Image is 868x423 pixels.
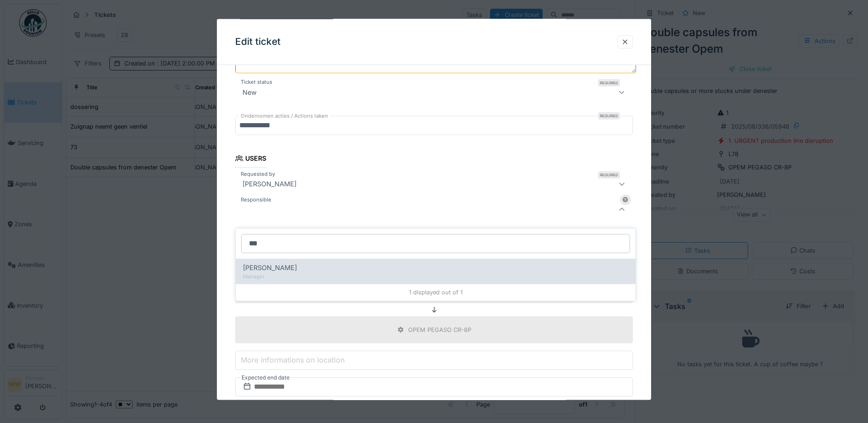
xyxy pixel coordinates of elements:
[241,373,291,383] label: Expected end date
[239,399,260,407] label: Priority
[235,36,280,48] h3: Edit ticket
[235,152,266,167] div: Users
[239,112,330,120] label: Ondernomen acties / Actions taken
[239,195,273,203] label: Responsible
[598,171,620,178] div: Required
[239,78,274,86] label: Ticket status
[598,79,620,87] div: Required
[408,325,471,334] div: OPEM PEGASO CR-8P
[598,112,620,119] div: Required
[239,354,346,365] label: More informations on location
[239,170,277,178] label: Requested by
[243,263,297,273] span: [PERSON_NAME]
[239,178,300,189] div: [PERSON_NAME]
[235,228,279,243] div: Location
[236,284,636,300] div: 1 displayed out of 1
[243,273,628,281] div: Manager
[239,87,260,98] div: New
